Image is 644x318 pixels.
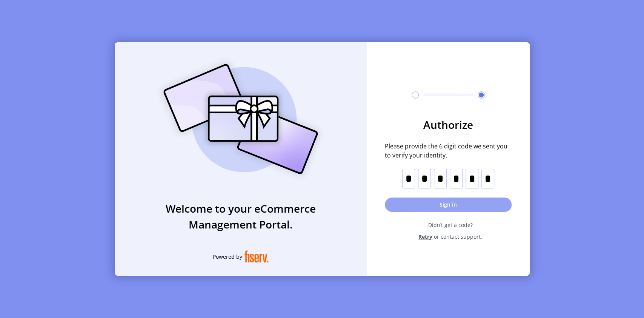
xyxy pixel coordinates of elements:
span: or contact support. [434,233,482,241]
h3: Authorize [385,117,512,133]
span: Please provide the 6 digit code we sent you to verify your identity. [385,142,512,160]
img: card_Illustration.svg [152,56,329,182]
span: Retry [418,233,432,241]
h3: Welcome to your eCommerce Management Portal. [115,201,367,232]
span: Didn’t get a code? [389,221,512,229]
button: Sign in [385,198,512,212]
span: Powered by [213,253,242,261]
